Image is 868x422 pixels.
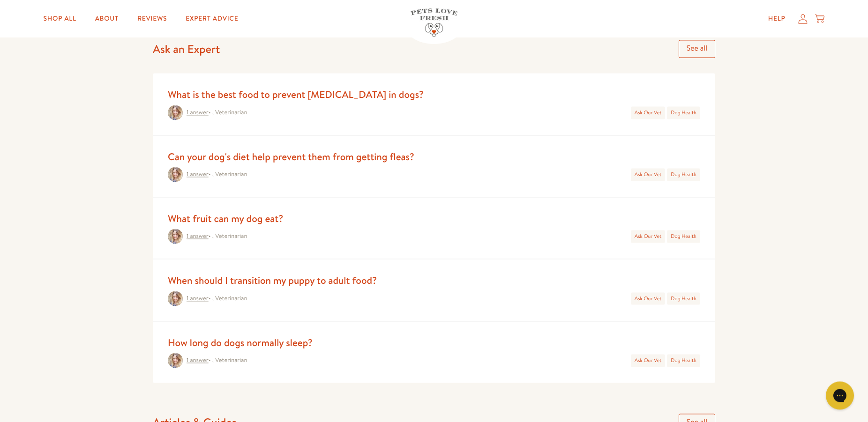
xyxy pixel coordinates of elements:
a: Expert Advice [178,9,246,28]
img: Pets Love Fresh [411,8,457,37]
img: Can your dog's diet help prevent them from getting fleas? [168,167,183,182]
a: Help [761,9,793,28]
a: See all [679,40,715,57]
a: 1 answer [187,108,209,117]
a: Dog Health [671,295,696,302]
a: Ask Our Vet [635,109,662,116]
span: • , Veterinarian [187,169,247,179]
a: 1 answer [187,232,209,240]
img: How long do dogs normally sleep? [168,353,183,368]
a: Reviews [130,9,174,28]
a: Ask Our Vet [635,295,662,302]
a: 1 answer [187,294,209,303]
h2: Ask an Expert [153,39,220,59]
a: When should I transition my puppy to adult food? [168,274,377,287]
a: What fruit can my dog eat? [168,212,283,225]
a: Can your dog's diet help prevent them from getting fleas? [168,150,414,163]
iframe: Gorgias live chat messenger [821,378,859,413]
a: Ask Our Vet [635,232,662,240]
a: Shop All [36,9,84,28]
a: Ask Our Vet [635,356,662,364]
span: • , Veterinarian [187,107,247,118]
a: Dog Health [671,170,696,178]
a: 1 answer [187,356,209,364]
a: Ask Our Vet [635,170,662,178]
a: About [88,9,126,28]
span: • , Veterinarian [187,293,247,304]
img: When should I transition my puppy to adult food? [168,291,183,306]
span: • , Veterinarian [187,355,247,365]
a: How long do dogs normally sleep? [168,336,313,349]
a: 1 answer [187,170,209,178]
a: Dog Health [671,356,696,364]
a: Dog Health [671,109,696,116]
img: What is the best food to prevent colitis in dogs? [168,105,183,120]
span: • , Veterinarian [187,231,247,241]
a: Dog Health [671,232,696,240]
a: What is the best food to prevent [MEDICAL_DATA] in dogs? [168,88,424,101]
img: What fruit can my dog eat? [168,229,183,244]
